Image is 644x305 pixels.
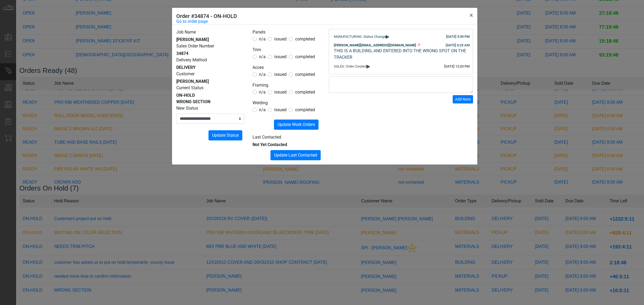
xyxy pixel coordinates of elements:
span: n/a [259,107,266,112]
span: [PERSON_NAME] [176,37,209,42]
span: issued [274,54,287,59]
span: Update Work Orders [277,122,315,127]
div: ON-HOLD [176,92,244,99]
span: n/a [259,36,266,42]
span: ▸ [386,35,389,38]
div: [PERSON_NAME] [176,78,244,85]
span: issued [274,107,287,112]
label: Sales Order Number [176,43,214,49]
div: [DATE] 3:39 PM [446,34,470,39]
span: completed [295,36,315,42]
div: THIS IS A BUILDING, AND ENTERED INTO THE WRONG SPOT ON THE TRACKER [334,48,468,61]
div: SALES: Order Created [334,64,468,69]
span: completed [295,54,315,59]
span: n/a [259,90,266,95]
button: Update Last Contacted [270,150,321,160]
label: Customer [176,71,195,77]
span: completed [295,72,315,77]
div: MANUFACTURING: Status Change [334,34,468,39]
div: [DATE] 6:23 AM [446,43,470,48]
a: Go to order page [176,18,208,25]
div: DELIVERY [176,64,244,71]
legend: Welding [253,100,321,107]
span: completed [295,90,315,95]
button: Add Note [453,95,473,103]
span: Add Note [455,97,471,101]
label: Last Contacted [253,134,281,140]
h5: Order #34874 - ON-HOLD [176,12,237,20]
legend: Acces [253,64,321,71]
div: 34874 [176,50,244,57]
legend: Framing [253,82,321,89]
span: completed [295,107,315,112]
button: Close [465,8,477,23]
div: WRONG SECTION [176,99,244,105]
span: Not Yet Contacted [253,142,287,147]
span: issued [274,90,287,95]
button: Update Work Orders [274,120,319,130]
label: Delivery Method [176,57,207,63]
span: issued [274,36,287,42]
span: Update Status [212,133,239,138]
legend: Trim [253,47,321,54]
span: issued [274,72,287,77]
label: Job Name [176,29,196,35]
label: New Status [176,105,198,111]
span: n/a [259,72,266,77]
span: ▸ [367,64,370,68]
span: n/a [259,54,266,59]
label: Current Status [176,85,203,91]
button: Update Status [208,130,242,140]
div: [DATE] 12:20 PM [444,64,470,69]
legend: Panels [253,29,321,36]
span: [PERSON_NAME][EMAIL_ADDRESS][DOMAIN_NAME] [334,43,416,47]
